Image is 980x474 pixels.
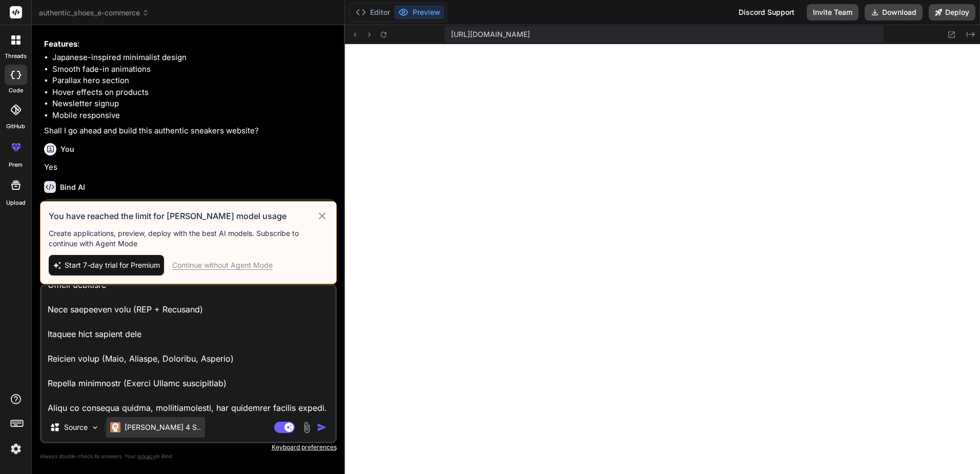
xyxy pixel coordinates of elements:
li: Mobile responsive [52,110,335,122]
label: threads [5,52,27,61]
label: GitHub [6,122,25,131]
h3: You have reached the limit for [PERSON_NAME] model usage [49,210,316,222]
span: authentic_shoes_e-commerce [39,8,149,18]
p: [PERSON_NAME] 4 S.. [125,422,201,432]
span: privacy [137,453,156,459]
button: Start 7-day trial for Premium [49,255,164,275]
li: Newsletter signup [52,98,335,110]
img: icon [317,422,327,432]
button: Invite Team [807,4,859,21]
h6: Bind AI [60,182,85,192]
button: Editor [352,5,394,19]
img: Claude 4 Sonnet [110,422,120,432]
label: prem [9,161,23,169]
h6: You [60,144,74,154]
button: Download [865,4,923,21]
label: Upload [6,199,26,207]
p: : [44,38,335,50]
button: Preview [394,5,444,19]
li: Hover effects on products [52,87,335,98]
li: Japanese-inspired minimalist design [52,52,335,64]
span: [URL][DOMAIN_NAME] [451,29,530,39]
textarea: Loremi dolors (Amet CO): Adi eli s doei-tempo inc utlaboree dolorema a enimadm veniamquis n-exerc... [42,286,335,413]
img: attachment [301,422,313,433]
button: Deploy [929,4,975,21]
p: Shall I go ahead and build this authentic sneakers website? [44,125,335,137]
li: Parallax hero section [52,75,335,87]
img: Pick Models [91,423,99,432]
p: Yes [44,162,335,173]
p: Source [64,422,88,432]
p: Keyboard preferences [40,443,337,451]
span: Start 7-day trial for Premium [65,260,160,270]
strong: Features [44,39,77,49]
button: Authentic Shoes E-commerceClick to open Workbench [45,200,317,233]
img: settings [7,440,25,458]
p: Always double-check its answers. Your in Bind [40,451,337,461]
label: code [9,86,23,95]
li: Smooth fade-in animations [52,64,335,75]
p: Create applications, preview, deploy with the best AI models. Subscribe to continue with Agent Mode [49,228,328,249]
div: Continue without Agent Mode [172,260,273,270]
div: Discord Support [732,4,801,21]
